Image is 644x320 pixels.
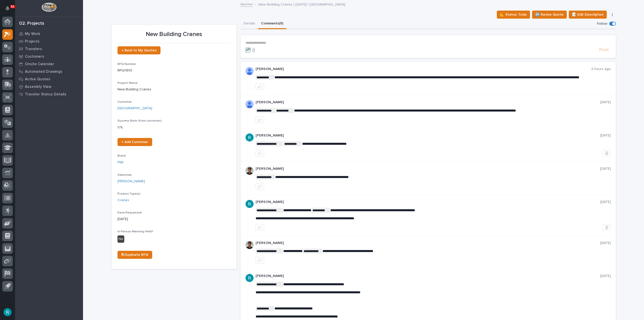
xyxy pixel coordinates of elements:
[117,173,132,176] span: Salesman
[246,274,254,282] img: ACg8ocLIQ8uTLu8xwXPI_zF_j4cWilWA_If5Zu0E3tOGGkFk=s96-c
[15,83,83,90] a: Assembly View
[117,235,124,243] div: No
[600,274,611,278] p: [DATE]
[117,100,132,103] span: Customer
[117,68,230,73] p: RFQ11813
[117,31,230,38] p: New Building Cranes
[240,1,253,7] a: Quotes
[256,183,264,190] button: like this post
[497,11,530,19] button: 📐 Status: Todo
[15,30,83,38] a: My Work
[603,224,611,231] button: Delete post
[6,6,13,14] div: Notifications61
[256,241,600,245] p: [PERSON_NAME]
[532,11,567,19] button: 🆕 Revise Quote
[15,68,83,75] a: Automated Drawings
[256,274,600,278] p: [PERSON_NAME]
[256,200,600,204] p: [PERSON_NAME]
[256,67,591,71] p: [PERSON_NAME]
[600,133,611,138] p: [DATE]
[256,167,600,171] p: [PERSON_NAME]
[500,12,527,18] span: 📐 Status: Todo
[15,90,83,98] a: Traveler Status Details
[117,138,152,146] a: + Add Customer
[25,77,50,82] p: Active Quotes
[603,150,611,156] button: Delete post
[117,251,152,259] a: ⎘ Duplicate RFQ
[122,253,148,257] span: ⎘ Duplicate RFQ
[117,160,123,165] a: PWI
[256,257,264,264] button: like this post
[2,307,13,317] button: users-avatar
[117,192,140,195] span: Product Type(s)
[256,150,264,156] button: like this post
[25,69,62,74] p: Automated Drawings
[122,49,156,52] span: ← Back to My Quotes
[256,83,264,90] button: like this post
[11,5,14,8] p: 61
[258,19,286,29] button: Comments (9)
[117,179,145,184] a: [PERSON_NAME]
[15,53,83,60] a: Customers
[246,200,254,208] img: ACg8ocLIQ8uTLu8xwXPI_zF_j4cWilWA_If5Zu0E3tOGGkFk=s96-c
[256,224,264,231] button: like this post
[256,133,600,138] p: [PERSON_NAME]
[15,60,83,68] a: Onsite Calendar
[535,12,563,18] span: 🆕 Revise Quote
[572,12,603,18] span: 📝 Edit Description
[600,200,611,204] p: [DATE]
[117,211,142,214] span: Date Requested
[25,39,39,44] p: Projects
[246,67,254,75] img: ALV-UjVK11pvv0JrxM8bNkTQWfv4xnZ85s03ZHtFT3xxB8qVTUjtPHO-DWWZTEdA35mZI6sUjE79Qfstu9ANu_EFnWHbkWd3s...
[246,241,254,249] img: AOh14Gjx62Rlbesu-yIIyH4c_jqdfkUZL5_Os84z4H1p=s96-c
[117,106,152,111] a: [GEOGRAPHIC_DATA]
[256,100,600,104] p: [PERSON_NAME]
[122,140,148,144] span: + Add Customer
[25,47,42,51] p: Travelers
[246,133,254,141] img: ACg8ocLIQ8uTLu8xwXPI_zF_j4cWilWA_If5Zu0E3tOGGkFk=s96-c
[256,117,264,123] button: like this post
[15,38,83,45] a: Projects
[19,21,44,26] div: 02. Projects
[597,47,611,53] button: Post
[600,167,611,171] p: [DATE]
[597,22,607,26] p: Follow
[591,67,611,71] p: 2 hours ago
[117,87,230,92] p: New Building Cranes
[42,3,56,12] img: Workspace Logo
[569,11,607,19] button: 📝 Edit Description
[15,45,83,53] a: Travelers
[117,119,162,122] span: Success Rate (from customer)
[246,100,254,108] img: ALV-UjVK11pvv0JrxM8bNkTQWfv4xnZ85s03ZHtFT3xxB8qVTUjtPHO-DWWZTEdA35mZI6sUjE79Qfstu9ANu_EFnWHbkWd3s...
[240,19,258,29] button: Details
[599,47,609,53] span: Post
[25,32,40,36] p: My Work
[117,46,160,54] a: ← Back to My Quotes
[600,100,611,104] p: [DATE]
[15,75,83,83] a: Active Quotes
[117,198,129,203] a: Cranes
[2,3,13,14] button: Notifications
[117,230,153,233] span: In-Person Meeting Held?
[117,125,230,130] p: 0 %
[25,92,66,97] p: Traveler Status Details
[25,62,54,66] p: Onsite Calendar
[25,54,44,59] p: Customers
[117,154,126,157] span: Brand
[117,217,230,222] p: [DATE]
[258,1,345,7] p: New Building Cranes | [DATE] | [GEOGRAPHIC_DATA]
[117,82,138,85] span: Project Name
[117,63,136,66] span: RFQ Number
[25,85,51,89] p: Assembly View
[600,241,611,245] p: [DATE]
[246,167,254,175] img: AOh14Gjx62Rlbesu-yIIyH4c_jqdfkUZL5_Os84z4H1p=s96-c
